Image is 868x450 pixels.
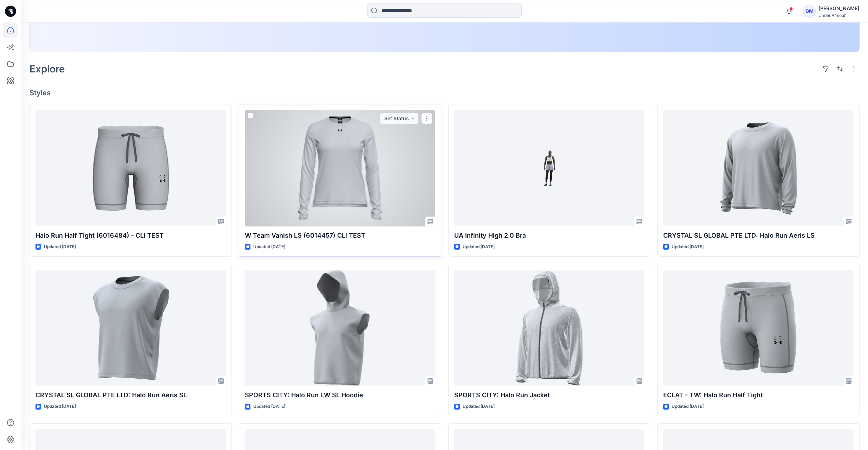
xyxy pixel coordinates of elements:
[245,110,435,227] a: W Team Vanish LS (6014457) CLI TEST
[35,270,226,386] a: CRYSTAL SL GLOBAL PTE LTD: Halo Run Aeris SL
[463,243,495,251] p: Updated [DATE]
[245,270,435,386] a: SPORTS CITY: Halo Run LW SL Hoodie
[44,403,76,410] p: Updated [DATE]
[454,390,645,400] p: SPORTS CITY: Halo Run Jacket
[672,403,704,410] p: Updated [DATE]
[818,13,859,18] div: Under Armour
[30,63,65,75] h2: Explore
[463,403,495,410] p: Updated [DATE]
[35,231,226,240] p: Halo Run Half Tight (6016484) - CLI TEST
[253,403,285,410] p: Updated [DATE]
[672,243,704,251] p: Updated [DATE]
[663,270,854,386] a: ECLAT - TW: Halo Run Half Tight
[44,243,76,251] p: Updated [DATE]
[818,4,859,13] div: [PERSON_NAME]
[663,390,854,400] p: ECLAT - TW: Halo Run Half Tight
[245,231,435,240] p: W Team Vanish LS (6014457) CLI TEST
[454,231,645,240] p: UA Infinity High 2.0 Bra
[35,110,226,227] a: Halo Run Half Tight (6016484) - CLI TEST
[253,243,285,251] p: Updated [DATE]
[454,270,645,386] a: SPORTS CITY: Halo Run Jacket
[663,231,854,240] p: CRYSTAL SL GLOBAL PTE LTD: Halo Run Aeris LS
[245,390,435,400] p: SPORTS CITY: Halo Run LW SL Hoodie
[803,5,816,18] div: DM
[663,110,854,227] a: CRYSTAL SL GLOBAL PTE LTD: Halo Run Aeris LS
[35,390,226,400] p: CRYSTAL SL GLOBAL PTE LTD: Halo Run Aeris SL
[30,89,860,97] h4: Styles
[454,110,645,227] a: UA Infinity High 2.0 Bra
